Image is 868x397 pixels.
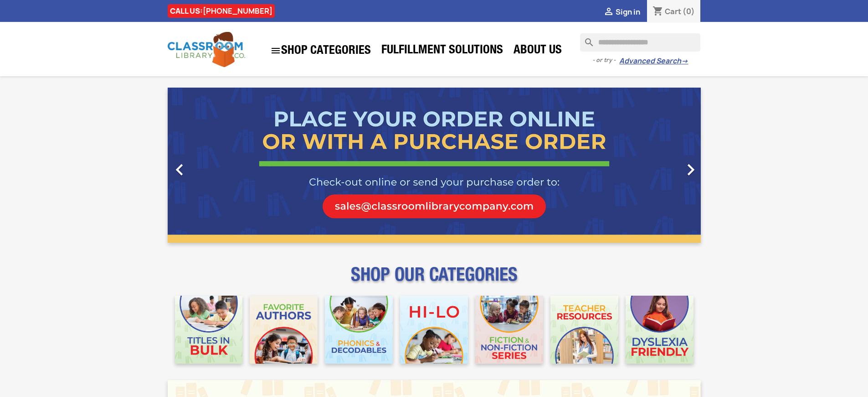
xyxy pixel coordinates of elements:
img: CLC_Fiction_Nonfiction_Mobile.jpg [475,296,543,364]
img: CLC_Bulk_Mobile.jpg [175,296,243,364]
img: CLC_Teacher_Resources_Mobile.jpg [550,296,618,364]
i:  [603,7,614,18]
img: Classroom Library Company [168,32,245,67]
img: CLC_Phonics_And_Decodables_Mobile.jpg [325,296,393,364]
a: Next [621,88,701,243]
i: shopping_cart [652,6,663,17]
img: CLC_Dyslexia_Mobile.jpg [626,296,693,364]
span: - or try - [592,56,619,65]
input: Search [580,33,700,52]
a: Previous [168,88,248,243]
a: Fulfillment Solutions [377,42,508,60]
a: Advanced Search→ [619,57,688,66]
div: CALL US: [168,4,275,18]
img: CLC_Favorite_Authors_Mobile.jpg [250,296,318,364]
ul: Carousel container [168,88,701,243]
span: (0) [683,6,695,16]
p: SHOP OUR CATEGORIES [168,272,701,288]
i: search [580,33,591,44]
i:  [168,158,191,181]
a: About Us [509,42,566,60]
span: → [681,57,688,66]
a: [PHONE_NUMBER] [203,6,272,16]
span: Sign in [616,7,640,17]
span: Cart [665,6,681,16]
a: SHOP CATEGORIES [266,41,375,61]
a:  Sign in [603,7,640,17]
i:  [270,45,281,56]
i:  [679,158,702,181]
img: CLC_HiLo_Mobile.jpg [400,296,468,364]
